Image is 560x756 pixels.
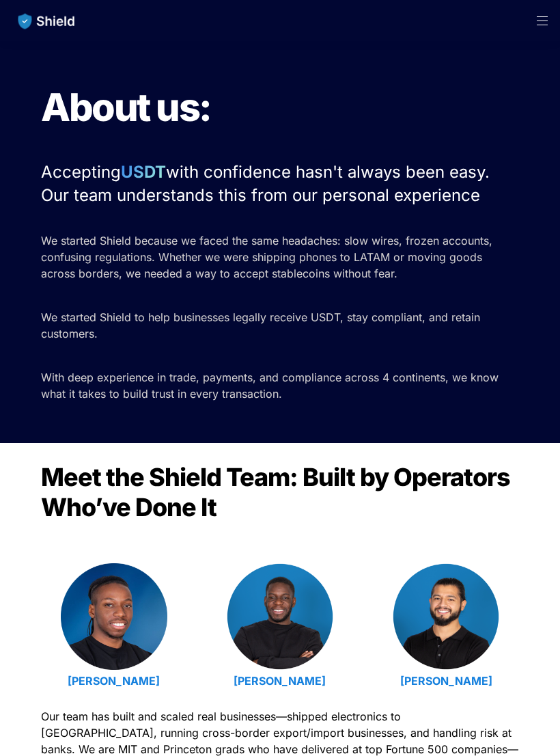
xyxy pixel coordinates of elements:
[41,310,484,340] span: We started Shield to help businesses legally receive USDT, stay compliant, and retain customers.
[121,162,166,182] strong: USDT
[41,84,211,131] span: About us:
[12,7,82,36] img: website logo
[41,234,496,280] span: We started Shield because we faced the same headaches: slow wires, frozen accounts, confusing reg...
[41,162,121,182] span: Accepting
[41,162,494,205] span: with confidence hasn't always been easy. Our team understands this from our personal experience
[68,674,160,688] a: [PERSON_NAME]
[400,674,492,688] a: [PERSON_NAME]
[41,370,502,401] span: With deep experience in trade, payments, and compliance across 4 continents, we know what it take...
[234,674,326,688] a: [PERSON_NAME]
[41,462,515,522] span: Meet the Shield Team: Built by Operators Who’ve Done It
